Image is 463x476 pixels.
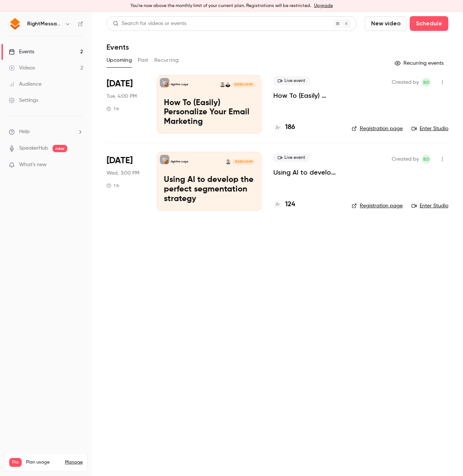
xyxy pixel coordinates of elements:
span: Plan usage [26,459,61,465]
a: Enter Studio [412,202,448,210]
span: Brennan Dunn [422,155,431,164]
button: Past [138,54,148,66]
a: Enter Studio [412,125,448,132]
a: How To (Easily) Personalize Your Email Marketing [273,91,340,100]
span: Live event [273,153,310,162]
div: Sep 24 Wed, 3:00 PM (Europe/London) [107,152,145,211]
span: Help [19,128,30,136]
div: Search for videos or events [113,20,186,28]
img: RightMessage [9,18,21,30]
img: Brennan Dunn [220,82,225,87]
button: Upcoming [107,54,132,66]
span: [DATE] [107,155,133,167]
p: RightMessage [171,160,189,164]
img: Chris Orzechowski [225,82,230,87]
span: new [53,145,67,152]
span: Live event [273,76,310,85]
a: Upgrade [314,3,333,9]
img: Brennan Dunn [226,159,231,164]
div: 1 h [107,183,119,189]
span: BD [423,78,430,87]
div: Videos [9,64,35,72]
p: Using AI to develop the perfect segmentation strategy [164,175,255,204]
div: Audience [9,80,42,88]
a: 124 [273,200,295,210]
a: How To (Easily) Personalize Your Email MarketingRightMessageChris OrzechowskiBrennan Dunn[DATE] 4... [157,75,262,134]
iframe: Noticeable Trigger [74,162,83,168]
li: help-dropdown-opener [9,128,83,136]
h4: 124 [285,200,295,210]
button: Schedule [410,16,448,31]
a: SpeakerHub [19,144,48,152]
a: 186 [273,122,295,132]
h4: 186 [285,122,295,132]
button: New video [365,16,407,31]
h1: Events [107,43,129,51]
span: Pro [9,458,22,467]
span: Tue, 4:00 PM [107,93,137,100]
div: Events [9,48,34,56]
span: Created by [392,78,419,87]
span: BD [423,155,430,164]
span: [DATE] 3:00 PM [233,159,254,164]
button: Recurring [154,54,179,66]
span: Wed, 3:00 PM [107,169,139,177]
a: Manage [65,459,83,465]
p: RightMessage [171,83,189,86]
a: Using AI to develop the perfect segmentation strategyRightMessageBrennan Dunn[DATE] 3:00 PMUsing ... [157,152,262,211]
p: How To (Easily) Personalize Your Email Marketing [164,99,255,127]
a: Registration page [352,125,403,132]
a: Using AI to develop the perfect segmentation strategy [273,168,340,177]
div: 1 h [107,106,119,112]
span: [DATE] 4:00 PM [232,82,254,87]
div: Settings [9,97,38,104]
button: Recurring events [391,57,448,69]
span: Created by [392,155,419,164]
a: Registration page [352,202,403,210]
h6: RightMessage [27,20,62,28]
span: [DATE] [107,78,133,90]
span: Brennan Dunn [422,78,431,87]
span: What's new [19,161,47,169]
div: Sep 23 Tue, 4:00 PM (Europe/London) [107,75,145,134]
